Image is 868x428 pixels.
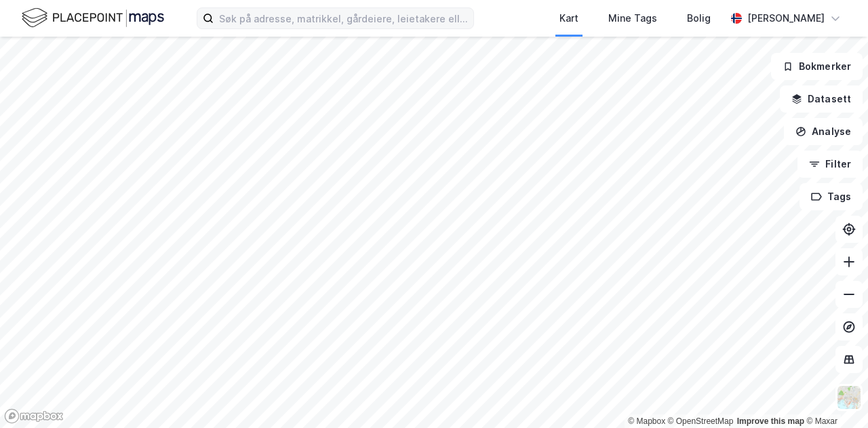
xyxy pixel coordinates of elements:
[797,151,863,178] button: Filter
[214,8,473,28] input: Søk på adresse, matrikkel, gårdeiere, leietakere eller personer
[800,183,863,210] button: Tags
[784,118,863,145] button: Analyse
[780,85,863,113] button: Datasett
[4,408,64,424] a: Mapbox homepage
[608,10,657,26] div: Mine Tags
[771,53,863,80] button: Bokmerker
[628,416,665,426] a: Mapbox
[22,6,164,30] img: logo.f888ab2527a4732fd821a326f86c7f29.svg
[747,10,825,26] div: [PERSON_NAME]
[687,10,711,26] div: Bolig
[668,416,734,426] a: OpenStreetMap
[800,363,868,428] div: Kontrollprogram for chat
[800,363,868,428] iframe: Chat Widget
[559,10,578,26] div: Kart
[737,416,804,426] a: Improve this map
